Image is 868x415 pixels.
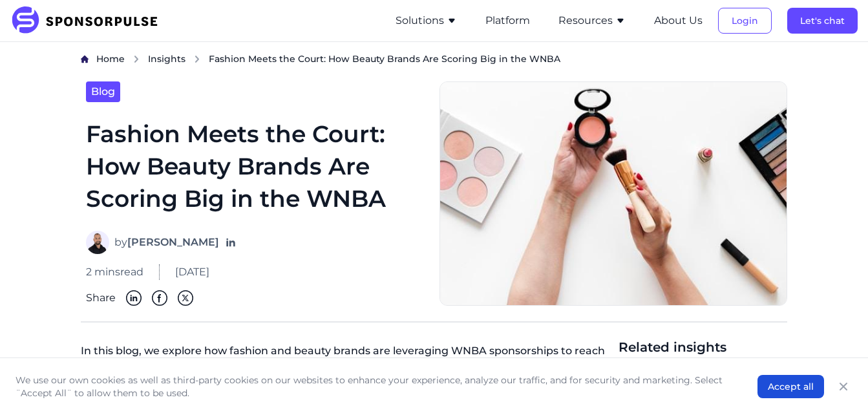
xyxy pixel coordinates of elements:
[654,13,703,28] button: About Us
[86,118,423,215] h1: Fashion Meets the Court: How Beauty Brands Are Scoring Big in the WNBA
[10,6,167,35] img: SponsorPulse
[439,81,787,306] img: Image by Curated Lifestyle courtesy of Unsplash
[127,236,219,248] strong: [PERSON_NAME]
[396,13,457,28] button: Solutions
[175,264,209,280] span: [DATE]
[787,8,858,34] button: Let's chat
[654,15,703,27] a: About Us
[757,375,824,398] button: Accept all
[126,290,142,306] img: Linkedin
[81,338,608,385] p: In this blog, we explore how fashion and beauty brands are leveraging WNBA sponsorships to reach ...
[81,55,89,63] img: Home
[178,290,193,306] img: Twitter
[96,53,125,65] span: Home
[148,53,185,65] span: Insights
[224,236,237,249] a: Follow on LinkedIn
[718,15,772,27] a: Login
[834,378,852,396] button: Close
[86,81,120,102] a: Blog
[558,13,626,28] button: Resources
[209,52,560,65] span: Fashion Meets the Court: How Beauty Brands Are Scoring Big in the WNBA
[152,290,167,306] img: Facebook
[193,55,201,63] img: chevron right
[86,264,143,280] span: 2 mins read
[132,55,140,63] img: chevron right
[485,13,530,28] button: Platform
[619,338,787,356] span: Related insights
[148,52,185,66] a: Insights
[96,52,125,66] a: Home
[485,15,530,27] a: Platform
[787,15,858,27] a: Let's chat
[86,231,109,254] img: Eddy Sidani
[16,374,732,399] p: We use our own cookies as well as third-party cookies on our websites to enhance your experience,...
[114,235,219,250] span: by
[86,290,116,306] span: Share
[718,8,772,34] button: Login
